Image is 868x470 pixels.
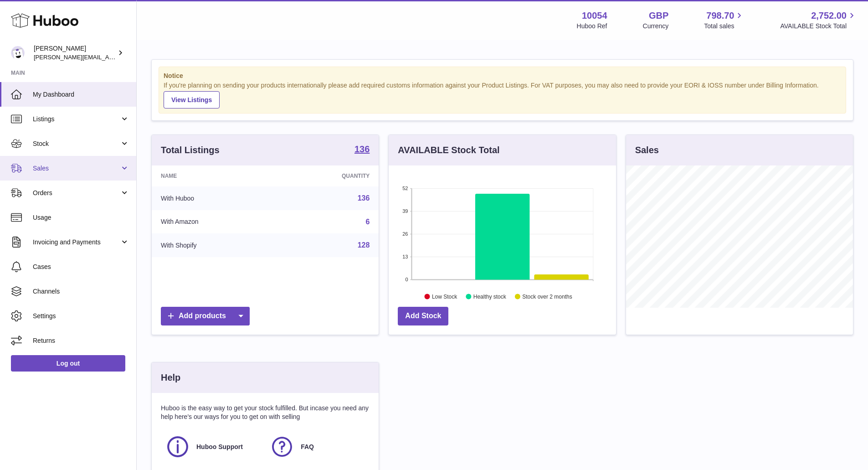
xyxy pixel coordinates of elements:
span: Invoicing and Payments [33,238,120,247]
a: Add Stock [398,307,448,325]
span: Channels [33,287,129,296]
span: Listings [33,115,120,124]
h3: AVAILABLE Stock Total [398,144,499,156]
a: 2,752.00 AVAILABLE Stock Total [780,10,857,31]
th: Name [152,165,276,186]
span: 2,752.00 [811,10,847,22]
span: Orders [33,189,120,197]
h3: Help [161,372,180,384]
td: With Huboo [152,186,276,210]
a: 136 [358,194,370,202]
span: [PERSON_NAME][EMAIL_ADDRESS][DOMAIN_NAME] [34,53,183,61]
div: Currency [643,22,669,31]
a: Log out [11,355,125,372]
a: Add products [161,307,250,325]
a: Huboo Support [165,434,261,459]
span: Total sales [704,22,745,31]
td: With Shopify [152,233,276,257]
a: View Listings [164,91,220,108]
text: 39 [403,208,408,214]
span: Returns [33,336,129,345]
td: With Amazon [152,210,276,234]
text: Low Stock [432,293,457,300]
span: My Dashboard [33,90,129,99]
text: 26 [403,231,408,237]
span: 798.70 [706,10,734,22]
span: FAQ [301,443,314,451]
a: 136 [354,145,370,155]
a: 6 [365,218,370,226]
span: AVAILABLE Stock Total [780,22,857,31]
p: Huboo is the easy way to get your stock fulfilled. But incase you need any help here's our ways f... [161,404,370,421]
div: [PERSON_NAME] [34,44,116,62]
h3: Total Listings [161,144,220,156]
text: Stock over 2 months [523,293,572,300]
div: If you're planning on sending your products internationally please add required customs informati... [164,81,841,108]
th: Quantity [276,165,379,186]
span: Stock [33,139,120,148]
text: 0 [406,277,408,282]
span: Sales [33,164,120,173]
span: Usage [33,213,129,222]
text: 13 [403,254,408,259]
span: Settings [33,312,129,320]
text: 52 [403,186,408,191]
a: 128 [358,241,370,249]
strong: 136 [354,145,370,154]
img: luz@capsuline.com [11,46,25,60]
strong: 10054 [582,10,607,22]
a: FAQ [270,434,365,459]
div: Huboo Ref [577,22,607,31]
span: Huboo Support [196,443,243,451]
strong: Notice [164,72,841,80]
strong: GBP [649,10,668,22]
span: Cases [33,263,129,271]
a: 798.70 Total sales [704,10,745,31]
text: Healthy stock [473,293,507,300]
h3: Sales [635,144,659,156]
